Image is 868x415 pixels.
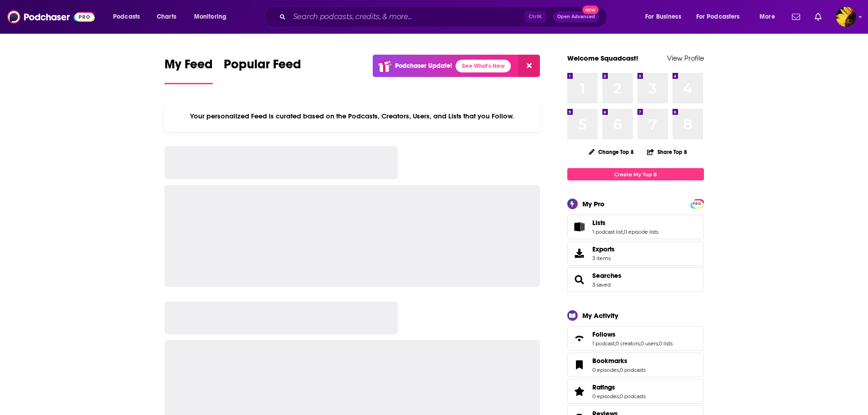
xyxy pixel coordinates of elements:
a: 1 podcast [592,340,615,347]
a: 0 podcasts [620,367,646,373]
span: Exports [592,245,615,253]
img: Podchaser - Follow, Share and Rate Podcasts [7,8,95,26]
span: Monitoring [194,10,226,23]
a: Bookmarks [570,359,589,371]
div: Search podcasts, credits, & more... [273,6,616,27]
button: Show profile menu [836,7,856,27]
span: Bookmarks [592,357,627,365]
span: , [658,340,659,347]
span: Follows [592,330,616,338]
a: View Profile [667,54,704,62]
button: open menu [753,10,786,24]
a: Popular Feed [224,56,301,84]
span: , [619,367,620,373]
span: Lists [567,215,704,239]
a: 0 episodes [592,367,619,373]
a: 3 saved [592,282,611,288]
span: For Podcasters [696,10,740,23]
span: My Feed [164,56,213,77]
span: Charts [157,10,176,23]
div: My Activity [582,311,618,320]
div: Your personalized Feed is curated based on the Podcasts, Creators, Users, and Lists that you Follow. [164,101,540,132]
a: Exports [567,241,704,266]
button: open menu [690,10,753,24]
a: Ratings [570,385,589,398]
a: Charts [151,10,182,24]
span: Ctrl K [524,11,546,23]
a: Ratings [592,383,646,391]
a: 0 creators [616,340,640,347]
a: Welcome Squadcast! [567,54,638,62]
span: Open Advanced [557,15,595,19]
span: Bookmarks [567,353,704,377]
img: User Profile [836,7,856,27]
a: See What's New [456,60,511,72]
span: New [582,5,599,14]
a: 0 podcasts [620,393,646,400]
span: Follows [567,326,704,351]
span: Ratings [567,379,704,404]
a: PRO [692,200,703,207]
span: More [760,10,775,23]
span: Logged in as ARMSquadcast [836,7,856,27]
span: Popular Feed [224,56,301,77]
span: Searches [567,267,704,292]
span: Exports [570,247,589,260]
span: Lists [592,219,606,227]
span: 3 items [592,255,615,261]
a: Follows [570,332,589,345]
a: 0 episode lists [624,229,658,235]
a: Follows [592,330,673,338]
a: 0 episodes [592,393,619,400]
a: Bookmarks [592,357,646,365]
span: PRO [692,200,703,207]
span: Ratings [592,383,615,391]
a: 0 users [641,340,658,347]
a: Lists [570,220,589,233]
span: , [640,340,641,347]
a: Create My Top 8 [567,168,704,180]
button: open menu [639,10,693,24]
a: Show notifications dropdown [811,9,825,25]
a: My Feed [164,56,213,84]
a: 0 lists [659,340,673,347]
span: , [615,340,616,347]
a: Show notifications dropdown [788,9,804,25]
a: Searches [592,272,621,280]
button: open menu [107,10,152,24]
span: For Business [645,10,681,23]
a: 1 podcast list [592,229,623,235]
input: Search podcasts, credits, & more... [289,10,524,24]
a: Searches [570,273,589,286]
span: , [619,393,620,400]
span: , [623,229,624,235]
button: open menu [188,10,238,24]
button: Share Top 8 [647,143,688,161]
div: My Pro [582,200,605,208]
p: Podchaser Update! [395,62,452,70]
span: Podcasts [113,10,140,23]
a: Lists [592,219,658,227]
button: Change Top 8 [583,146,640,158]
button: Open AdvancedNew [553,11,599,22]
